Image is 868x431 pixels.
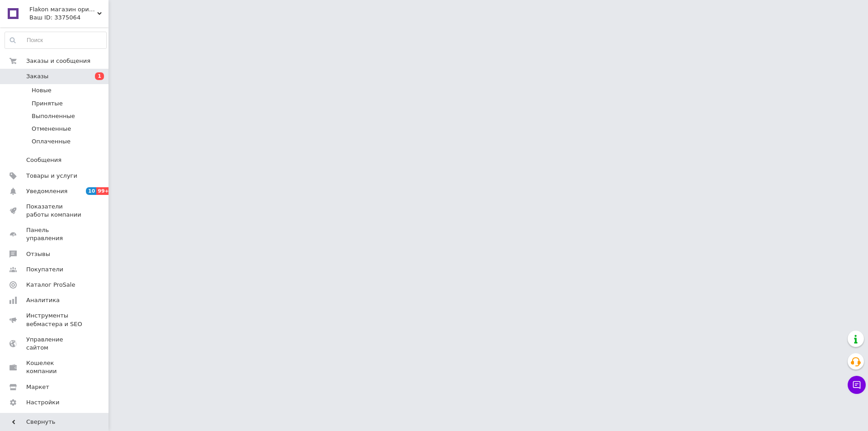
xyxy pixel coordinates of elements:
span: Выполненные [32,112,75,120]
span: 99+ [96,187,111,195]
span: Показатели работы компании [26,203,84,219]
span: Принятые [32,99,63,108]
span: Заказы и сообщения [26,57,90,65]
span: Новые [32,86,52,95]
span: Отмененные [32,125,71,133]
span: Покупатели [26,265,63,274]
span: Уведомления [26,187,67,195]
span: 10 [86,187,96,195]
span: Сообщения [26,156,61,164]
button: Чат с покупателем [848,376,866,394]
span: Оплаченные [32,137,71,146]
span: Каталог ProSale [26,281,75,289]
span: Flakon магазин оригинальной парфюмерии [29,5,97,14]
span: Управление сайтом [26,336,84,352]
span: Настройки [26,398,59,407]
span: 1 [95,72,104,80]
span: Аналитика [26,296,60,304]
span: Кошелек компании [26,359,84,375]
span: Заказы [26,72,48,81]
div: Ваш ID: 3375064 [29,14,108,22]
span: Маркет [26,383,49,391]
span: Инструменты вебмастера и SEO [26,312,84,328]
span: Товары и услуги [26,172,77,180]
span: Отзывы [26,250,50,258]
span: Панель управления [26,226,84,242]
input: Поиск [5,32,106,48]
